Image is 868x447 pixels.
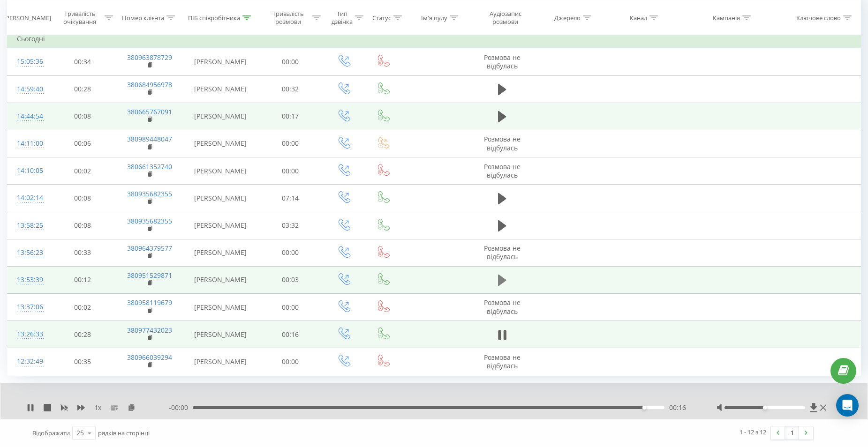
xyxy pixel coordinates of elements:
[479,10,532,26] div: Аудіозапис розмови
[836,394,859,417] div: Open Intercom Messenger
[257,75,323,103] td: 00:32
[169,403,193,412] span: - 00:00
[184,294,257,321] td: [PERSON_NAME]
[8,30,861,48] td: Сьогодні
[49,294,115,321] td: 00:02
[17,352,40,371] div: 12:32:49
[17,189,40,207] div: 14:02:14
[257,212,323,239] td: 03:32
[184,212,257,239] td: [PERSON_NAME]
[184,130,257,157] td: [PERSON_NAME]
[49,348,115,375] td: 00:35
[49,48,115,75] td: 00:34
[127,134,172,143] a: 380989448047
[184,48,257,75] td: [PERSON_NAME]
[484,162,521,179] span: Розмова не відбулась
[127,271,172,280] a: 380951529871
[122,14,164,22] div: Номер клієнта
[642,406,646,410] div: Accessibility label
[257,157,323,185] td: 00:00
[184,266,257,293] td: [PERSON_NAME]
[257,294,323,321] td: 00:00
[49,239,115,266] td: 00:33
[127,53,172,62] a: 380963878729
[17,216,40,235] div: 13:58:25
[740,427,766,437] div: 1 - 12 з 12
[127,216,172,225] a: 380935682355
[49,157,115,185] td: 00:02
[98,429,150,437] span: рядків на сторінці
[49,321,115,348] td: 00:28
[484,353,521,370] span: Розмова не відбулась
[257,321,323,348] td: 00:16
[484,53,521,70] span: Розмова не відбулась
[630,14,647,22] div: Канал
[76,428,84,438] div: 25
[257,348,323,375] td: 00:00
[669,403,686,412] span: 00:16
[127,326,172,335] a: 380977432023
[257,48,323,75] td: 00:00
[184,103,257,130] td: [PERSON_NAME]
[484,244,521,261] span: Розмова не відбулась
[184,321,257,348] td: [PERSON_NAME]
[17,80,40,98] div: 14:59:40
[257,130,323,157] td: 00:00
[17,298,40,316] div: 13:37:06
[266,10,310,26] div: Тривалість розмови
[58,10,102,26] div: Тривалість очікування
[49,103,115,130] td: 00:08
[17,271,40,289] div: 13:53:39
[257,185,323,212] td: 07:14
[17,52,40,71] div: 15:05:36
[17,134,40,153] div: 14:11:00
[4,14,51,22] div: [PERSON_NAME]
[127,353,172,362] a: 380966039294
[796,14,841,22] div: Ключове слово
[184,239,257,266] td: [PERSON_NAME]
[332,10,353,26] div: Тип дзвінка
[49,266,115,293] td: 00:12
[49,130,115,157] td: 00:06
[184,348,257,375] td: [PERSON_NAME]
[713,14,740,22] div: Кампанія
[421,14,447,22] div: Ім'я пулу
[127,107,172,116] a: 380665767091
[257,103,323,130] td: 00:17
[32,429,70,437] span: Відображати
[184,185,257,212] td: [PERSON_NAME]
[554,14,581,22] div: Джерело
[127,298,172,307] a: 380958119679
[127,189,172,198] a: 380935682355
[257,266,323,293] td: 00:03
[184,75,257,103] td: [PERSON_NAME]
[484,134,521,152] span: Розмова не відбулась
[127,244,172,253] a: 380964379577
[127,80,172,89] a: 380684956978
[17,107,40,126] div: 14:44:54
[484,298,521,315] span: Розмова не відбулась
[372,14,391,22] div: Статус
[49,75,115,103] td: 00:28
[49,185,115,212] td: 00:08
[763,406,767,410] div: Accessibility label
[188,14,240,22] div: ПІБ співробітника
[49,212,115,239] td: 00:08
[94,403,101,412] span: 1 x
[17,162,40,180] div: 14:10:05
[257,239,323,266] td: 00:00
[127,162,172,171] a: 380661352740
[184,157,257,185] td: [PERSON_NAME]
[785,426,799,440] a: 1
[17,244,40,262] div: 13:56:23
[17,325,40,343] div: 13:26:33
